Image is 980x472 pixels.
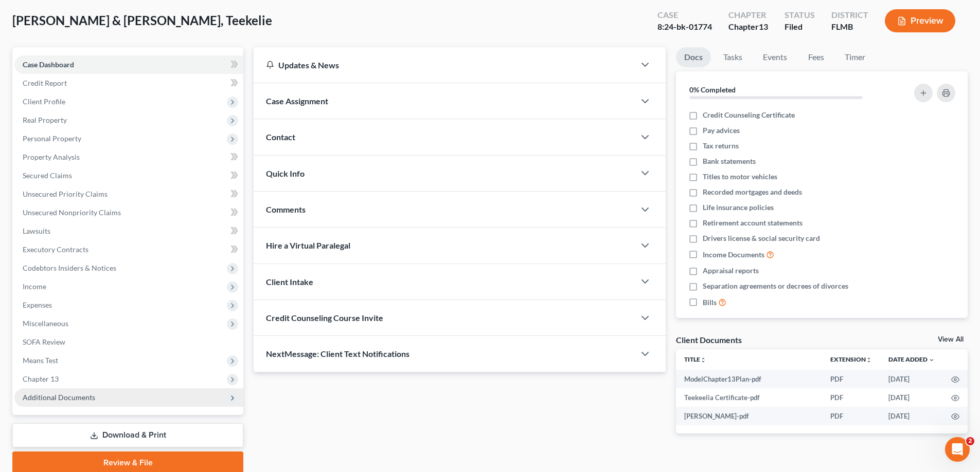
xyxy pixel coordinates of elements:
[715,47,751,67] a: Tasks
[266,96,328,106] span: Case Assignment
[831,9,868,21] div: District
[14,55,243,74] a: Case Dashboard
[700,357,706,363] i: unfold_more
[880,388,943,407] td: [DATE]
[266,313,383,323] span: Credit Counseling Course Invite
[23,356,58,365] span: Means Test
[23,393,95,402] span: Additional Documents
[880,407,943,425] td: [DATE]
[14,185,243,203] a: Unsecured Priority Claims
[23,153,80,161] span: Property Analysis
[703,125,740,136] span: Pay advices
[23,79,67,87] span: Credit Report
[703,281,848,291] span: Separation agreements or decrees of divorces
[703,250,764,260] span: Income Documents
[657,9,712,21] div: Case
[703,141,739,151] span: Tax returns
[703,266,759,276] span: Appraisal reports
[266,204,306,214] span: Comments
[14,74,243,92] a: Credit Report
[23,226,50,235] span: Lawsuits
[23,263,116,272] span: Codebtors Insiders & Notices
[799,47,832,67] a: Fees
[23,282,46,291] span: Income
[266,240,350,250] span: Hire a Virtual Paralegal
[831,21,868,33] div: FLMB
[266,349,409,358] span: NextMessage: Client Text Notifications
[703,156,756,166] span: Bank statements
[266,277,313,287] span: Client Intake
[14,166,243,185] a: Secured Claims
[836,47,874,67] a: Timer
[689,85,736,94] strong: 0% Completed
[676,370,822,388] td: ModelChapter13Plan-pdf
[785,21,815,33] div: Filed
[703,297,717,308] span: Bills
[703,233,820,243] span: Drivers license & social security card
[759,22,768,31] span: 13
[755,47,795,67] a: Events
[888,355,935,363] a: Date Added expand_more
[880,370,943,388] td: [DATE]
[14,148,243,166] a: Property Analysis
[14,333,243,351] a: SOFA Review
[23,300,52,309] span: Expenses
[945,437,970,462] iframe: Intercom live chat
[266,168,305,178] span: Quick Info
[676,407,822,425] td: [PERSON_NAME]-pdf
[23,337,65,346] span: SOFA Review
[822,370,880,388] td: PDF
[657,21,712,33] div: 8:24-bk-01774
[23,374,59,383] span: Chapter 13
[23,97,65,106] span: Client Profile
[703,187,802,197] span: Recorded mortgages and deeds
[14,222,243,240] a: Lawsuits
[676,47,711,67] a: Docs
[23,134,81,143] span: Personal Property
[822,407,880,425] td: PDF
[14,203,243,222] a: Unsecured Nonpriority Claims
[676,388,822,407] td: Teekeelia Certificate-pdf
[676,334,742,345] div: Client Documents
[703,218,803,228] span: Retirement account statements
[23,319,68,328] span: Miscellaneous
[885,9,955,32] button: Preview
[23,190,108,198] span: Unsecured Priority Claims
[703,172,777,182] span: Titles to motor vehicles
[703,202,774,213] span: Life insurance policies
[14,240,243,259] a: Executory Contracts
[12,13,272,28] span: [PERSON_NAME] & [PERSON_NAME], Teekelie
[830,355,872,363] a: Extensionunfold_more
[822,388,880,407] td: PDF
[703,110,795,120] span: Credit Counseling Certificate
[785,9,815,21] div: Status
[684,355,706,363] a: Titleunfold_more
[966,437,974,445] span: 2
[23,60,74,69] span: Case Dashboard
[23,171,72,180] span: Secured Claims
[728,9,768,21] div: Chapter
[938,336,964,343] a: View All
[728,21,768,33] div: Chapter
[12,423,243,447] a: Download & Print
[23,208,121,217] span: Unsecured Nonpriority Claims
[929,357,935,363] i: expand_more
[23,116,67,124] span: Real Property
[866,357,872,363] i: unfold_more
[23,245,88,254] span: Executory Contracts
[266,132,295,142] span: Contact
[266,60,622,70] div: Updates & News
